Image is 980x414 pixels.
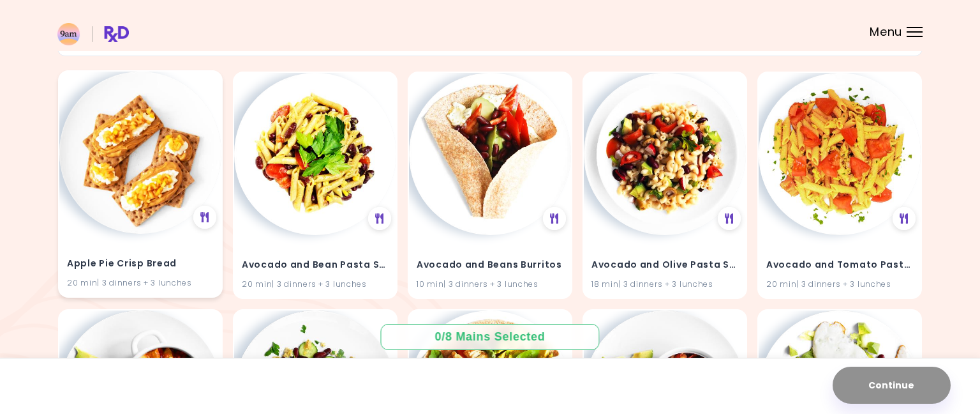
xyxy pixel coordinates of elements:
h4: Avocado and Olive Pasta Salad [591,255,738,275]
div: 0 / 8 Mains Selected [426,329,554,345]
h4: Apple Pie Crisp Bread [67,254,214,274]
div: See Meal Plan [543,207,566,230]
div: 10 min | 3 dinners + 3 lunches [417,277,563,289]
div: 20 min | 3 dinners + 3 lunches [766,277,913,289]
img: RxDiet [57,23,129,45]
div: See Meal Plan [718,207,741,230]
span: Menu [870,26,902,38]
h4: Avocado and Beans Burritos [417,255,563,275]
h4: Avocado and Bean Pasta Salad [242,255,389,275]
button: Continue [833,367,951,404]
div: 18 min | 3 dinners + 3 lunches [591,277,738,289]
div: See Meal Plan [193,206,216,229]
div: 20 min | 3 dinners + 3 lunches [67,276,214,288]
div: See Meal Plan [893,207,916,230]
div: 20 min | 3 dinners + 3 lunches [242,277,389,289]
h4: Avocado and Tomato Pasta Salad [766,255,913,275]
div: See Meal Plan [368,207,391,230]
